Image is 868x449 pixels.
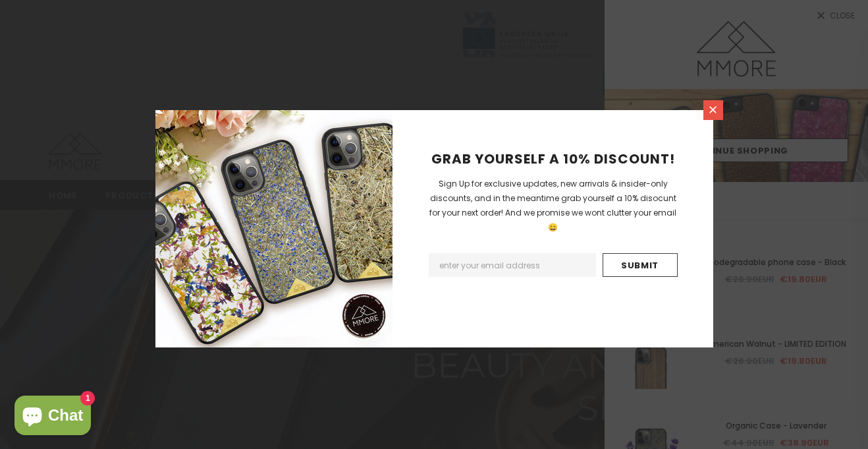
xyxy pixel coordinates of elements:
input: Submit [603,253,678,277]
inbox-online-store-chat: Shopify online store chat [11,396,95,438]
span: GRAB YOURSELF A 10% DISCOUNT! [431,150,675,168]
a: Close [703,100,723,120]
input: Email Address [429,253,596,277]
span: Sign Up for exclusive updates, new arrivals & insider-only discounts, and in the meantime grab yo... [429,178,676,233]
